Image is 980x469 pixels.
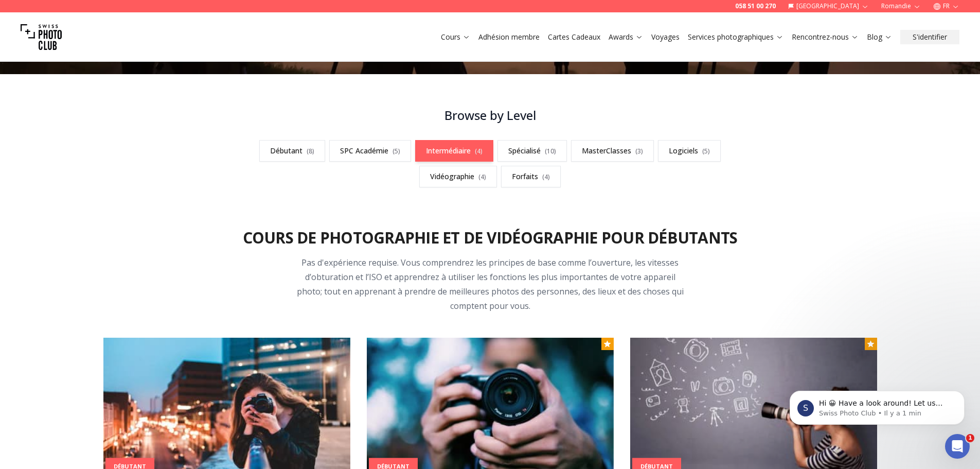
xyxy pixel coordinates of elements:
a: Cartes Cadeaux [548,32,600,42]
a: 058 51 00 270 [735,2,776,10]
button: Blog [863,30,896,44]
a: Awards [609,32,643,42]
span: ( 5 ) [393,147,400,155]
button: Rencontrez-nous [788,30,863,44]
a: Voyages [651,32,680,42]
a: Services photographiques [688,32,783,42]
span: Pas d'expérience requise. Vous comprendrez les principes de base comme l’ouverture, les vitesses ... [297,257,684,311]
span: ( 4 ) [475,147,483,155]
span: ( 8 ) [307,147,314,155]
a: Blog [867,32,892,42]
a: Spécialisé(10) [497,140,567,162]
a: Logiciels(5) [658,140,721,162]
span: 1 [966,434,974,442]
a: Débutant(8) [259,140,325,162]
button: Cartes Cadeaux [544,30,604,44]
button: S'identifier [900,30,959,44]
a: SPC Académie(5) [329,140,411,162]
a: Cours [441,32,470,42]
span: ( 3 ) [635,147,643,155]
a: Forfaits(4) [501,166,561,187]
span: ( 10 ) [545,147,556,155]
h3: Browse by Level [235,107,745,124]
a: Vidéographie(4) [419,166,497,187]
span: ( 4 ) [478,172,486,181]
button: Awards [604,30,647,44]
a: Adhésion membre [478,32,540,42]
iframe: Intercom notifications message [774,369,980,441]
span: ( 5 ) [702,147,710,155]
h2: Cours de photographie et de vidéographie pour débutants [243,229,738,247]
a: Rencontrez-nous [792,32,859,42]
button: Services photographiques [684,30,788,44]
a: MasterClasses(3) [571,140,654,162]
img: Swiss photo club [21,16,62,58]
button: Adhésion membre [474,30,544,44]
button: Voyages [647,30,684,44]
span: ( 4 ) [542,172,550,181]
a: Intermédiaire(4) [415,140,493,162]
iframe: Intercom live chat [945,434,970,459]
button: Cours [437,30,474,44]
